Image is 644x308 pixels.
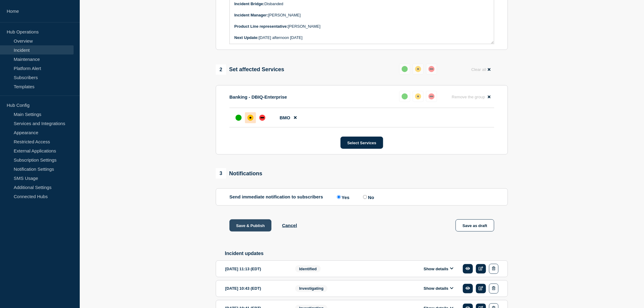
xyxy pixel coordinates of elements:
[468,64,494,75] button: Clear all
[234,1,489,7] p: Disbanded
[335,194,350,200] label: Yes
[456,219,494,232] button: Save as draft
[415,93,421,100] div: affected
[295,265,321,272] span: Identified
[236,115,242,121] div: up
[225,251,508,256] h2: Incident updates
[429,66,435,72] div: down
[225,264,286,274] div: [DATE] 11:13 (EDT)
[341,137,383,149] button: Select Services
[234,35,489,40] p: [DATE] afternoon [DATE]
[399,64,410,75] button: up
[337,195,341,199] input: Yes
[229,194,323,200] p: Send immediate notification to subscribers
[413,91,424,102] button: affected
[229,94,287,100] p: Banking - DBIQ-Enterprise
[234,13,268,17] strong: Incident Manager:
[426,64,437,75] button: down
[422,266,455,271] button: Show details
[216,65,226,75] span: 2
[225,284,286,294] div: [DATE] 10:43 (EDT)
[259,115,265,121] div: down
[362,194,374,200] label: No
[363,195,367,199] input: No
[234,35,259,40] strong: Next Update:
[280,115,290,120] span: BMO
[247,115,254,121] div: affected
[229,219,271,232] button: Save & Publish
[229,194,494,200] div: Send immediate notification to subscribers
[413,64,424,75] button: affected
[216,168,226,179] span: 3
[216,65,284,75] div: Set affected Services
[402,93,408,100] div: up
[282,223,297,228] button: Cancel
[402,66,408,72] div: up
[415,66,421,72] div: affected
[234,12,489,18] p: [PERSON_NAME]
[234,24,489,29] p: [PERSON_NAME]
[452,95,485,99] span: Remove the group
[422,286,455,291] button: Show details
[429,93,435,100] div: down
[234,2,264,6] strong: Incident Bridge:
[216,168,262,179] div: Notifications
[234,24,288,29] strong: Product Line representative:
[399,91,410,102] button: up
[295,285,327,292] span: Investigating
[426,91,437,102] button: down
[448,91,494,103] button: Remove the group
